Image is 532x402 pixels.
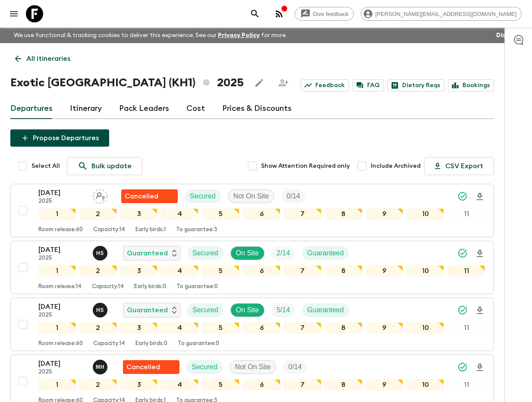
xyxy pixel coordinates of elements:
[38,198,86,205] p: 2025
[38,188,86,198] p: [DATE]
[366,322,403,333] div: 9
[308,11,353,17] span: Give feedback
[371,11,521,17] span: [PERSON_NAME][EMAIL_ADDRESS][DOMAIN_NAME]
[134,283,166,290] p: Early birds: 0
[31,162,60,170] span: Select All
[236,305,259,315] p: On Site
[281,189,305,203] div: Trip Fill
[70,98,102,119] a: Itinerary
[230,303,264,317] div: On Site
[10,98,53,119] a: Departures
[79,265,117,276] div: 2
[235,362,271,372] p: Not On Site
[10,50,75,67] a: All itineraries
[126,362,160,372] p: Cancelled
[301,79,349,91] a: Feedback
[93,246,109,261] button: HS
[284,322,321,333] div: 7
[178,340,219,347] p: To guarantee: 0
[93,248,109,255] span: Hong Sarou
[475,192,485,202] svg: Download Onboarding
[366,208,403,220] div: 9
[447,322,485,333] div: 11
[176,283,218,290] p: To guarantee: 0
[325,208,362,220] div: 8
[218,32,260,38] a: Privacy Policy
[38,340,83,347] p: Room release: 60
[325,265,362,276] div: 8
[93,362,109,369] span: Mr. Heng Pringratana (Prefer name : James)
[38,358,86,369] p: [DATE]
[187,303,224,317] div: Secured
[447,265,485,276] div: 11
[38,255,86,262] p: 2025
[475,248,485,259] svg: Download Onboarding
[325,322,362,333] div: 8
[233,191,269,201] p: Not On Site
[135,226,166,233] p: Early birds: 1
[96,307,104,314] p: H S
[79,208,117,220] div: 2
[187,246,224,260] div: Secured
[371,162,421,170] span: Include Archived
[5,5,22,22] button: menu
[120,208,158,220] div: 3
[120,379,158,390] div: 3
[251,74,268,91] button: Edit this itinerary
[406,265,444,276] div: 10
[38,312,86,319] p: 2025
[406,322,444,333] div: 10
[243,322,280,333] div: 6
[38,245,86,255] p: [DATE]
[457,305,468,315] svg: Synced Successfully
[38,226,83,233] p: Room release: 60
[236,248,259,258] p: On Site
[38,265,76,276] div: 1
[185,189,221,203] div: Secured
[366,265,403,276] div: 9
[10,28,290,43] p: We use functional & tracking cookies to deliver this experience. See our for more.
[38,369,86,376] p: 2025
[230,246,264,260] div: On Site
[91,161,132,171] p: Bulk update
[127,248,168,258] p: Guaranteed
[26,53,70,64] p: All itineraries
[457,191,468,201] svg: Synced Successfully
[96,250,104,257] p: H S
[120,265,158,276] div: 3
[123,360,179,374] div: Flash Pack cancellation
[457,362,468,372] svg: Synced Successfully
[366,379,403,390] div: 9
[230,360,277,374] div: Not On Site
[457,248,468,258] svg: Synced Successfully
[261,162,350,170] span: Show Attention Required only
[161,265,198,276] div: 4
[361,7,522,21] div: [PERSON_NAME][EMAIL_ADDRESS][DOMAIN_NAME]
[10,74,244,91] h1: Exotic [GEOGRAPHIC_DATA] (KH1) 2025
[222,98,292,119] a: Prices & Discounts
[67,157,142,175] a: Bulk update
[243,379,280,390] div: 6
[284,208,321,220] div: 7
[93,303,109,317] button: HS
[406,208,444,220] div: 10
[93,192,107,198] span: Assign pack leader
[176,226,217,233] p: To guarantee: 3
[202,379,239,390] div: 5
[120,322,158,333] div: 3
[119,98,169,119] a: Pack Leaders
[186,98,205,119] a: Cost
[93,226,125,233] p: Capacity: 14
[38,283,82,290] p: Room release: 14
[286,191,300,201] p: 0 / 14
[295,7,354,21] a: Give feedback
[192,305,218,315] p: Secured
[202,322,239,333] div: 5
[202,265,239,276] div: 5
[228,189,275,203] div: Not On Site
[246,5,264,22] button: search adventures
[202,208,239,220] div: 5
[79,379,117,390] div: 2
[135,340,167,347] p: Early birds: 0
[79,322,117,333] div: 2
